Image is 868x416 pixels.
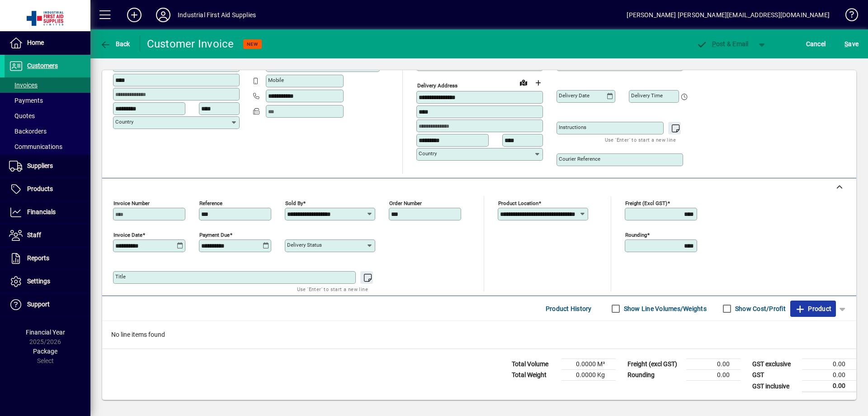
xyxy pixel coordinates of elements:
[26,329,65,336] span: Financial Year
[748,359,802,370] td: GST exclusive
[100,40,130,48] span: Back
[113,232,142,238] mat-label: Invoice date
[561,370,616,381] td: 0.0000 Kg
[5,247,90,270] a: Reports
[631,92,663,99] mat-label: Delivery time
[27,208,56,215] span: Financials
[5,224,90,247] a: Staff
[98,36,132,52] button: Back
[507,370,561,381] td: Total Weight
[5,270,90,293] a: Settings
[9,128,47,135] span: Backorders
[790,301,836,317] button: Product
[285,200,303,206] mat-label: Sold by
[102,321,856,349] div: No line items found
[27,39,44,46] span: Home
[498,200,538,206] mat-label: Product location
[516,75,531,90] a: View on map
[9,81,38,89] span: Invoices
[802,381,856,392] td: 0.00
[748,381,802,392] td: GST inclusive
[115,273,126,280] mat-label: Title
[120,7,149,23] button: Add
[27,185,53,192] span: Products
[9,97,43,104] span: Payments
[27,277,50,285] span: Settings
[686,359,741,370] td: 0.00
[9,143,62,150] span: Communications
[542,301,595,317] button: Product History
[795,301,831,316] span: Product
[546,301,592,316] span: Product History
[507,359,561,370] td: Total Volume
[804,36,828,52] button: Cancel
[5,108,90,124] a: Quotes
[268,77,284,83] mat-label: Mobile
[559,92,590,99] mat-label: Delivery date
[5,139,90,154] a: Communications
[5,155,90,177] a: Suppliers
[178,8,256,22] div: Industrial First Aid Supplies
[623,370,686,381] td: Rounding
[605,134,676,145] mat-hint: Use 'Enter' to start a new line
[27,62,58,69] span: Customers
[5,77,90,93] a: Invoices
[559,156,600,162] mat-label: Courier Reference
[696,40,749,48] span: ost & Email
[559,124,586,130] mat-label: Instructions
[839,2,857,31] a: Knowledge Base
[287,242,322,248] mat-label: Delivery status
[113,200,150,206] mat-label: Invoice number
[5,293,90,316] a: Support
[561,359,616,370] td: 0.0000 M³
[9,112,35,120] span: Quotes
[627,8,830,22] div: [PERSON_NAME] [PERSON_NAME][EMAIL_ADDRESS][DOMAIN_NAME]
[27,254,49,262] span: Reports
[5,178,90,201] a: Products
[802,359,856,370] td: 0.00
[806,37,826,51] span: Cancel
[149,7,178,23] button: Profile
[90,36,140,52] app-page-header-button: Back
[622,304,707,313] label: Show Line Volumes/Weights
[623,359,686,370] td: Freight (excl GST)
[27,162,53,169] span: Suppliers
[733,304,786,313] label: Show Cost/Profit
[115,119,133,125] mat-label: Country
[33,348,57,355] span: Package
[297,284,368,294] mat-hint: Use 'Enter' to start a new line
[686,370,741,381] td: 0.00
[531,76,545,90] button: Choose address
[419,150,437,157] mat-label: Country
[625,232,647,238] mat-label: Rounding
[748,370,802,381] td: GST
[147,37,234,51] div: Customer Invoice
[5,32,90,54] a: Home
[199,232,230,238] mat-label: Payment due
[842,36,861,52] button: Save
[389,200,422,206] mat-label: Order number
[712,40,716,48] span: P
[27,301,50,308] span: Support
[692,36,753,52] button: Post & Email
[844,37,859,51] span: ave
[625,200,667,206] mat-label: Freight (excl GST)
[844,40,848,48] span: S
[199,200,222,206] mat-label: Reference
[27,231,41,239] span: Staff
[802,370,856,381] td: 0.00
[5,201,90,224] a: Financials
[5,124,90,139] a: Backorders
[247,41,258,47] span: NEW
[5,93,90,108] a: Payments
